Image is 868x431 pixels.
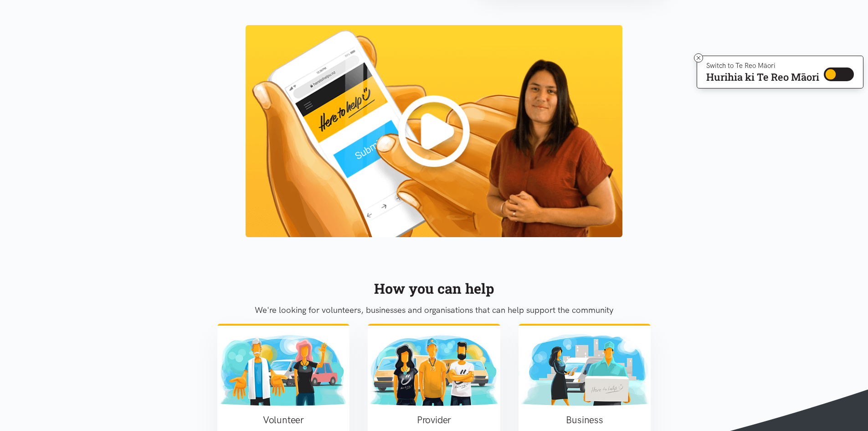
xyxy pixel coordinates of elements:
[225,413,343,426] h3: Volunteer
[526,413,644,426] h3: Business
[375,413,493,426] h3: Provider
[706,63,819,68] p: Switch to Te Reo Māori
[217,303,651,317] p: We're looking for volunteers, businesses and organisations that can help support the community
[706,73,819,81] p: Hurihia ki Te Reo Māori
[217,277,651,300] div: How you can help
[246,25,622,237] img: Here to help u introduction video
